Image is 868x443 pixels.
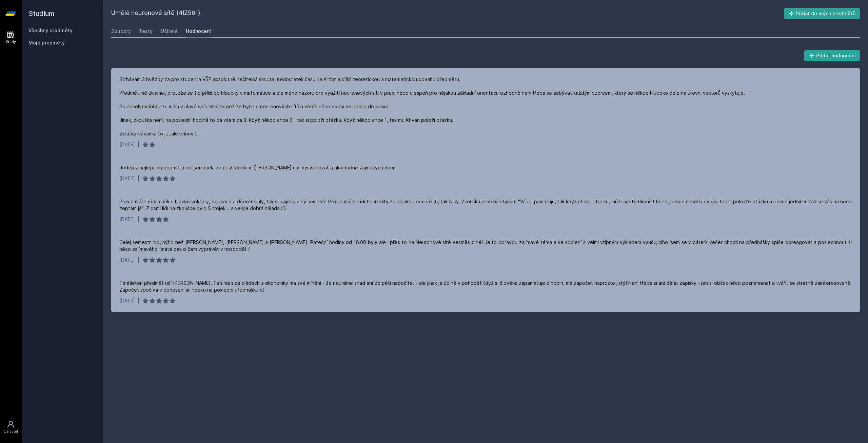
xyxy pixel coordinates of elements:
[28,39,65,46] span: Moje předměty
[119,297,135,304] div: [DATE]
[6,39,16,44] div: Study
[119,164,394,171] div: Jeden z nejlepsich pedmetu co jsem mela za cely studium. [PERSON_NAME] umi vysvetlovat a rika hod...
[119,216,135,223] div: [DATE]
[161,28,178,35] div: Učitelé
[161,24,178,38] a: Učitelé
[186,28,211,35] div: Hodnocení
[138,141,139,148] div: |
[111,24,131,38] a: Soubory
[784,8,860,19] button: Přidat do mých předmětů
[139,28,153,35] div: Testy
[1,27,20,48] a: Study
[28,27,73,33] a: Všechny předměty
[119,175,135,182] div: [DATE]
[119,239,852,253] div: Celej semestr nic jinýho než [PERSON_NAME], [PERSON_NAME] a [PERSON_NAME]. Páteční hodiny od 18.0...
[119,280,852,293] div: Tenhleten předmět učí [PERSON_NAME]. Ten má sice o lidech z ekonomky má své mínění - že neumíme s...
[186,24,211,38] a: Hodnocení
[111,8,784,19] h2: Umělé neuronové sítě (4IZ561)
[138,175,139,182] div: |
[119,141,135,148] div: [DATE]
[804,50,860,61] button: Přidat hodnocení
[139,24,153,38] a: Testy
[138,257,139,263] div: |
[138,216,139,223] div: |
[119,257,135,263] div: [DATE]
[1,417,20,438] a: Uživatel
[111,28,131,35] div: Soubory
[138,297,139,304] div: |
[4,429,18,434] div: Uživatel
[119,76,745,137] div: Strhávám 3 hvězdy za pro studenta VŠE absolutně nečitelná skripta, nedostatek času na ArtInt a př...
[119,198,852,212] div: Pokud máte rádi matiku, hlavně vektory, derivace a diferenciály, tak si užijete celý semestr. Pok...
